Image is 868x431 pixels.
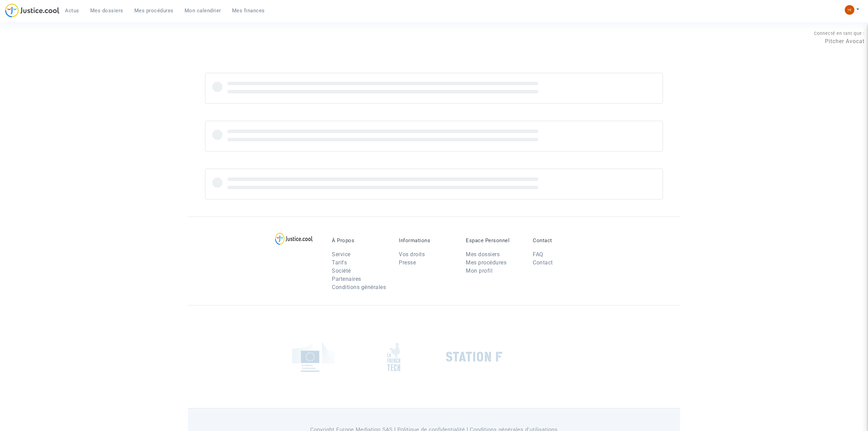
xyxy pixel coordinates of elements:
a: Mon profil [466,267,492,274]
a: Partenaires [332,276,361,282]
img: stationf.png [446,352,502,362]
span: Mon calendrier [185,8,221,14]
a: Mes dossiers [466,251,500,258]
a: Société [332,267,351,274]
a: Tarifs [332,259,347,266]
span: Mes dossiers [90,8,123,14]
img: fc99b196863ffcca57bb8fe2645aafd9 [845,5,854,15]
span: Actus [65,8,79,14]
span: Connecté en tant que : [814,31,865,36]
img: logo-lg.svg [275,233,313,245]
span: Mes procédures [134,8,174,14]
a: Mes dossiers [85,5,129,16]
img: french_tech.png [387,342,400,371]
a: Conditions générales [332,284,386,290]
p: Contact [533,237,589,244]
a: Mes procédures [129,5,179,16]
span: Mes finances [232,8,265,14]
a: Actus [59,5,85,16]
p: Espace Personnel [466,237,523,244]
a: Presse [399,259,416,266]
a: Mes finances [227,5,270,16]
img: jc-logo.svg [5,3,59,17]
a: Service [332,251,351,258]
a: Mon calendrier [179,5,227,16]
a: FAQ [533,251,543,258]
p: À Propos [332,237,389,244]
a: Contact [533,259,553,266]
img: europe_commision.png [292,342,335,372]
a: Vos droits [399,251,425,258]
a: Mes procédures [466,259,506,266]
p: Informations [399,237,456,244]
